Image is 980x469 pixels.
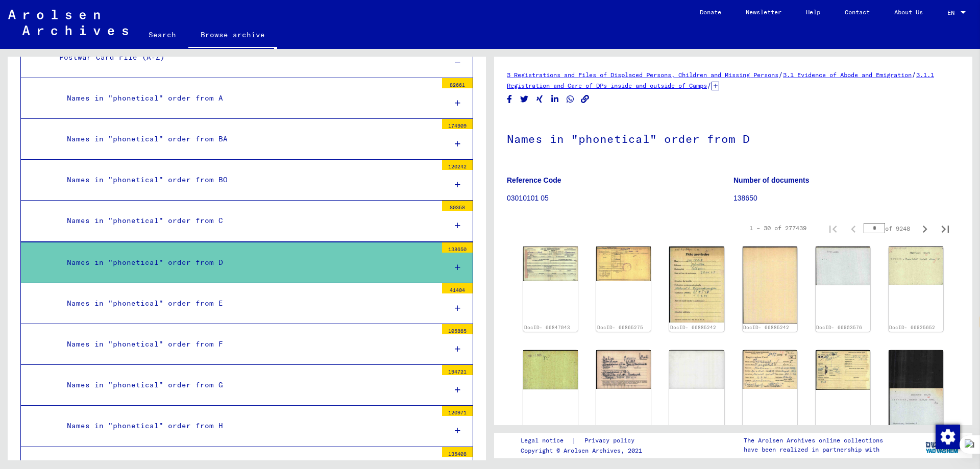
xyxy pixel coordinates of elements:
a: 3.1 Evidence of Abode and Emigration [783,71,912,79]
button: Share on WhatsApp [565,93,576,106]
div: Names in "phonetical" order from F [59,334,437,354]
div: 80358 [442,201,473,211]
a: DocID: 66847043 [524,325,570,330]
div: 105865 [442,324,473,334]
a: DocID: 66903576 [816,325,862,330]
img: 002.jpg [816,350,870,389]
div: 174909 [442,119,473,129]
div: Names in "phonetical" order from BA [59,129,437,149]
img: 002.jpg [816,246,870,285]
div: Names in "phonetical" order from G [59,375,437,395]
div: Names in "phonetical" order from D [59,253,437,273]
button: Share on Xing [534,93,545,106]
div: Postwar Card File (A-Z) [52,47,437,67]
div: 138650 [442,242,473,253]
button: Share on Facebook [504,93,515,106]
button: Last page [935,218,955,238]
button: Copy link [580,93,591,106]
a: DocID: 66865275 [597,325,643,330]
a: Search [136,22,188,47]
p: Copyright © Arolsen Archives, 2021 [521,446,647,455]
button: First page [823,218,843,238]
p: 138650 [733,193,960,204]
img: 002.jpg [743,246,797,324]
span: / [912,70,916,79]
a: DocID: 66925652 [889,325,935,330]
div: Names in "phonetical" order from C [59,211,437,231]
button: Previous page [843,218,864,238]
div: 120971 [442,406,473,416]
a: Legal notice [521,435,572,446]
div: 120242 [442,160,473,170]
div: Names in "phonetical" order from E [59,293,437,313]
button: Share on LinkedIn [550,93,560,106]
img: 001.jpg [889,246,943,285]
div: | [521,435,647,446]
img: 002.jpg [523,246,578,281]
p: The Arolsen Archives online collections [744,436,883,445]
div: Names in "phonetical" order from H [59,416,437,436]
img: 002.jpg [669,350,724,389]
a: 3 Registrations and Files of Displaced Persons, Children and Missing Persons [507,71,778,79]
h1: Names in "phonetical" order from D [507,115,960,160]
div: Names in "phonetical" order from BO [59,170,437,190]
img: yv_logo.png [923,432,962,458]
p: 03010101 05 [507,193,733,204]
b: Reference Code [507,176,561,184]
span: / [778,70,783,79]
img: 001.jpg [889,350,943,426]
div: 135408 [442,447,473,457]
b: Number of documents [733,176,810,184]
img: 001.jpg [669,246,724,323]
div: 1 – 30 of 277439 [749,224,806,233]
p: have been realized in partnership with [744,445,883,454]
button: Next page [915,218,935,238]
div: Names in "phonetical" order from A [59,88,437,108]
img: 001.jpg [596,350,651,388]
a: Privacy policy [576,435,647,446]
img: 002.jpg [596,246,651,281]
span: / [707,81,712,90]
img: Change consent [936,425,960,449]
div: 194721 [442,365,473,375]
div: 41404 [442,283,473,293]
div: of 9248 [864,224,915,233]
a: Browse archive [188,22,277,49]
div: 82661 [442,78,473,88]
button: Share on Twitter [519,93,530,106]
a: DocID: 66885242 [670,325,716,330]
a: DocID: 66885242 [743,325,789,330]
img: 002.jpg [523,350,578,389]
img: 001.jpg [743,350,797,388]
img: Arolsen_neg.svg [8,10,128,35]
span: EN [947,9,959,16]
